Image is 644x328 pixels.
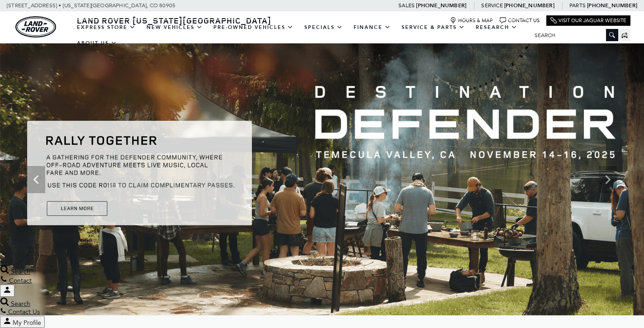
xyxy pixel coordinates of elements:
span: Search [11,300,30,308]
span: Service [481,2,502,9]
span: Search [11,268,30,276]
span: My Profile [13,319,41,327]
a: New Vehicles [141,19,208,35]
span: Land Rover [US_STATE][GEOGRAPHIC_DATA] [77,15,271,26]
a: Research [470,19,523,35]
a: [PHONE_NUMBER] [416,2,466,9]
span: Sales [398,2,415,9]
a: Land Rover [US_STATE][GEOGRAPHIC_DATA] [71,15,277,26]
nav: Main Navigation [71,19,528,51]
a: Contact Us [500,17,540,24]
a: EXPRESS STORE [71,19,141,35]
a: Pre-Owned Vehicles [208,19,299,35]
a: [STREET_ADDRESS] • [US_STATE][GEOGRAPHIC_DATA], CO 80905 [7,2,175,9]
span: Contact Us [8,308,40,316]
span: Parts [569,2,586,9]
a: [PHONE_NUMBER] [504,2,554,9]
a: Finance [348,19,396,35]
a: About Us [71,35,123,51]
span: Contact [9,277,32,285]
a: Specials [299,19,348,35]
input: Search [528,30,618,41]
a: [PHONE_NUMBER] [587,2,637,9]
a: Visit Our Jaguar Website [550,17,626,24]
a: Service & Parts [396,19,470,35]
a: Hours & Map [450,17,493,24]
img: Land Rover [15,16,56,38]
a: land-rover [15,16,56,38]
